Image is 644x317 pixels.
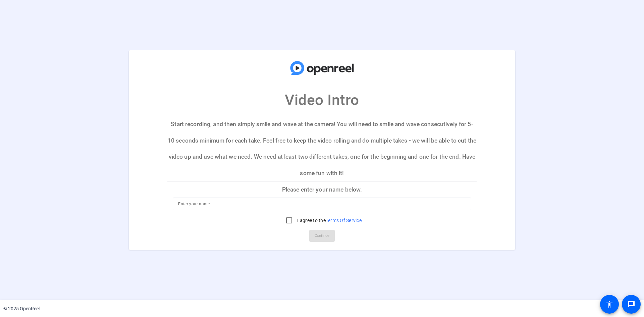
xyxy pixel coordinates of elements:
[605,300,613,308] mat-icon: accessibility
[3,305,40,312] div: © 2025 OpenReel
[285,89,359,111] p: Video Intro
[288,57,356,79] img: company-logo
[627,300,635,308] mat-icon: message
[167,181,477,198] p: Please enter your name below.
[296,217,362,224] label: I agree to the
[167,116,477,181] p: Start recording, and then simply smile and wave at the camera! You will need to smile and wave co...
[178,200,466,208] input: Enter your name
[326,218,362,223] a: Terms Of Service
